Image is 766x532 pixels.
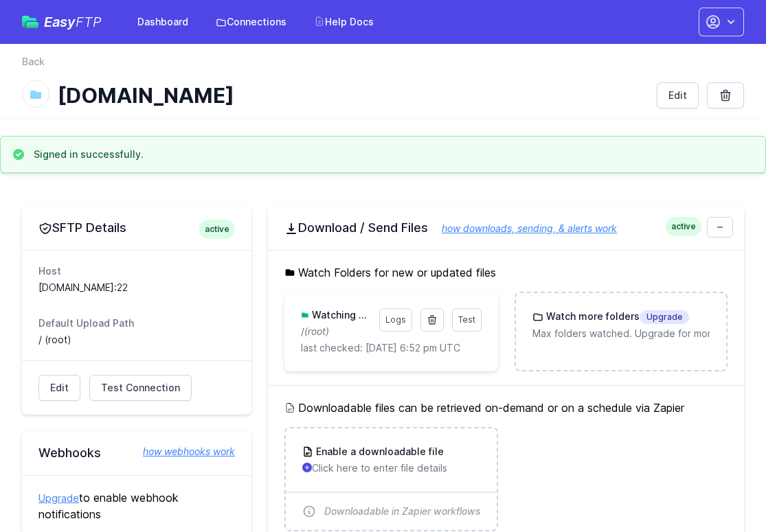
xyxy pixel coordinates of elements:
[38,492,79,504] a: Upgrade
[302,461,480,475] p: Click here to enter file details
[458,314,475,325] span: Test
[284,400,728,416] h5: Downloadable files can be retrieved on-demand or on a schedule via Zapier
[304,325,329,337] i: (root)
[38,281,235,294] dd: [DOMAIN_NAME]:22
[76,14,102,30] span: FTP
[301,325,370,338] p: /
[284,220,728,236] h2: Download / Send Files
[22,15,102,29] a: EasyFTP
[129,10,196,34] a: Dashboard
[452,308,482,332] a: Test
[324,505,481,518] span: Downloadable in Zapier workflows
[640,310,689,324] span: Upgrade
[38,333,235,347] dd: / (root)
[22,55,744,77] nav: Breadcrumb
[199,220,235,239] span: active
[22,55,45,69] a: Back
[44,15,102,29] span: Easy
[516,293,726,357] a: Watch more foldersUpgrade Max folders watched. Upgrade for more.
[207,10,295,34] a: Connections
[38,445,235,461] h2: Webhooks
[306,10,382,34] a: Help Docs
[301,341,481,355] p: last checked: [DATE] 6:52 pm UTC
[657,82,699,108] a: Edit
[34,148,144,161] h3: Signed in successfully.
[543,310,689,324] h3: Watch more folders
[309,308,370,322] h3: Watching Folder:
[532,327,710,340] p: Max folders watched. Upgrade for more.
[22,16,38,28] img: easyftp_logo.png
[38,220,235,236] h2: SFTP Details
[38,264,235,278] dt: Host
[286,428,496,530] a: Enable a downloadable file Click here to enter file details Downloadable in Zapier workflows
[428,222,617,234] a: how downloads, sending, & alerts work
[89,375,192,401] a: Test Connection
[129,445,235,459] a: how webhooks work
[38,375,80,401] a: Edit
[379,308,412,332] a: Logs
[313,445,444,459] h3: Enable a downloadable file
[666,217,701,236] span: active
[58,83,646,108] h1: [DOMAIN_NAME]
[101,381,180,395] span: Test Connection
[284,264,728,281] h5: Watch Folders for new or updated files
[38,316,235,330] dt: Default Upload Path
